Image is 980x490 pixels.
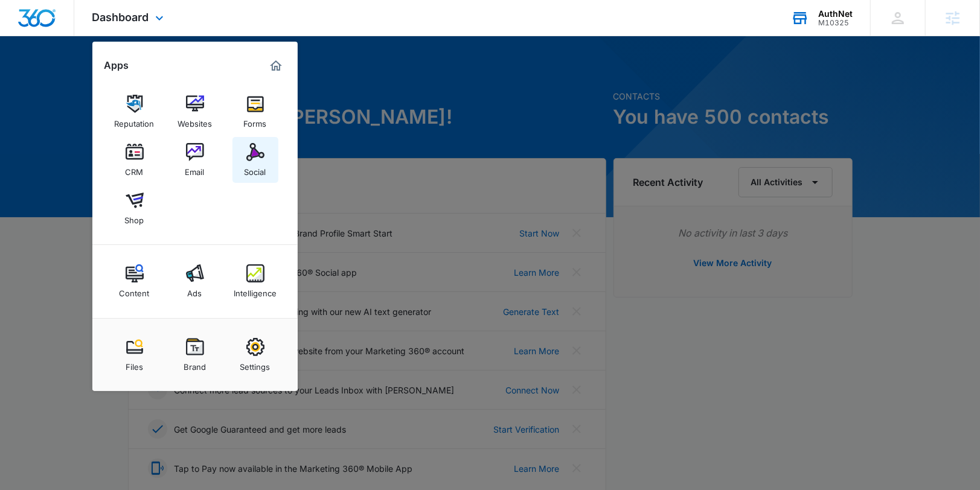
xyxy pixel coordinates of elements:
[126,161,144,177] div: CRM
[112,89,158,135] a: Reputation
[172,89,218,135] a: Websites
[104,60,129,71] h2: Apps
[112,332,158,378] a: Files
[112,137,158,183] a: CRM
[234,282,277,298] div: Intelligence
[232,332,278,378] a: Settings
[112,185,158,231] a: Shop
[245,161,266,177] div: Social
[266,56,286,75] a: Marketing 360® Dashboard
[232,89,278,135] a: Forms
[112,258,158,304] a: Content
[126,356,143,372] div: Files
[172,258,218,304] a: Ads
[115,113,155,129] div: Reputation
[244,113,267,129] div: Forms
[188,282,202,298] div: Ads
[818,9,853,19] div: account name
[184,356,206,372] div: Brand
[120,282,150,298] div: Content
[240,356,271,372] div: Settings
[818,19,853,27] div: account id
[232,258,278,304] a: Intelligence
[92,11,149,24] span: Dashboard
[178,113,212,129] div: Websites
[232,137,278,183] a: Social
[125,209,144,225] div: Shop
[172,332,218,378] a: Brand
[185,161,205,177] div: Email
[172,137,218,183] a: Email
